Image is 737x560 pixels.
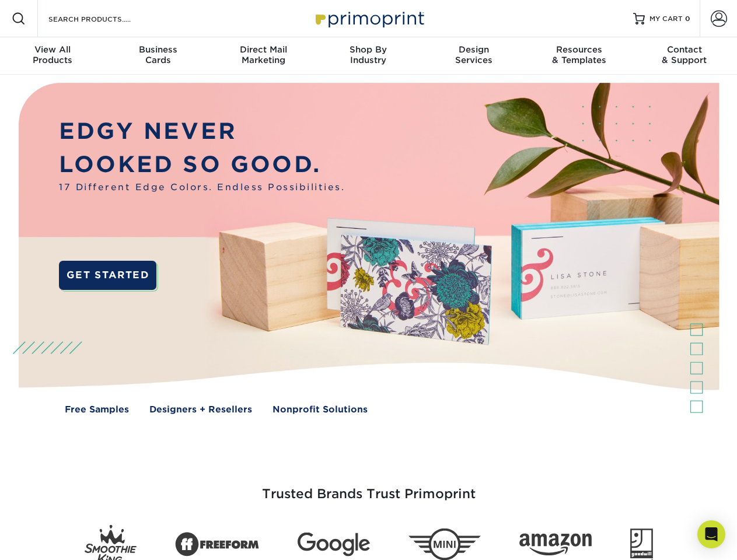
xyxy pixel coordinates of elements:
div: Industry [316,44,421,65]
img: Primoprint [310,6,427,31]
a: Free Samples [65,403,129,416]
div: & Support [632,44,737,65]
h3: Trusted Brands Trust Primoprint [27,459,710,516]
span: Direct Mail [211,44,316,55]
img: Google [298,533,370,556]
img: Goodwill [630,528,653,560]
span: 0 [685,15,690,23]
a: Contact& Support [632,37,737,75]
img: Amazon [519,534,592,556]
a: BusinessCards [105,37,210,75]
p: LOOKED SO GOOD. [59,148,345,181]
div: Open Intercom Messenger [697,520,725,548]
span: Contact [632,44,737,55]
span: Design [421,44,526,55]
a: DesignServices [421,37,526,75]
span: MY CART [649,14,683,24]
a: Direct MailMarketing [211,37,316,75]
input: SEARCH PRODUCTS..... [47,12,161,26]
div: Cards [105,44,210,65]
span: Shop By [316,44,421,55]
a: Nonprofit Solutions [273,403,368,416]
span: 17 Different Edge Colors. Endless Possibilities. [59,181,345,194]
a: Resources& Templates [526,37,631,75]
div: & Templates [526,44,631,65]
div: Marketing [211,44,316,65]
iframe: Google Customer Reviews [3,524,99,556]
span: Resources [526,44,631,55]
span: Business [105,44,210,55]
p: EDGY NEVER [59,115,345,148]
a: GET STARTED [59,261,156,290]
a: Designers + Resellers [149,403,252,416]
div: Services [421,44,526,65]
a: Shop ByIndustry [316,37,421,75]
